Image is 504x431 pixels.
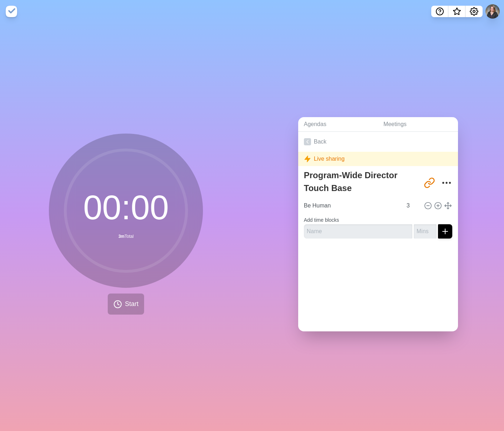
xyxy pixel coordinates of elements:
label: Add time blocks [304,217,339,223]
button: Share link [422,176,437,190]
img: timeblocks logo [6,6,17,17]
button: What’s new [448,6,465,17]
a: Back [298,132,458,152]
input: Mins [414,224,437,239]
span: Start [125,299,138,309]
input: Mins [404,199,421,213]
input: Name [301,199,402,213]
a: Agendas [298,117,378,132]
div: Live sharing [298,152,458,166]
button: Start [108,294,144,315]
button: Settings [465,6,483,17]
button: More [439,176,454,190]
input: Name [304,224,412,239]
a: Meetings [378,117,458,132]
button: Help [431,6,448,17]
